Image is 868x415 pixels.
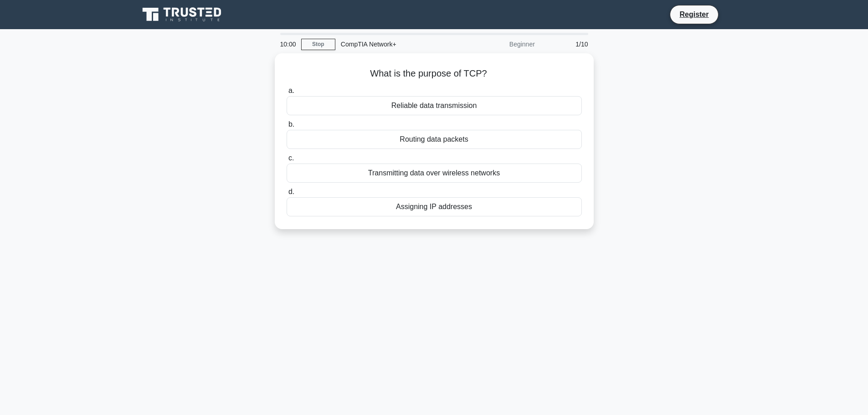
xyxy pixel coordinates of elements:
div: Reliable data transmission [287,96,582,115]
span: c. [288,154,294,162]
div: Transmitting data over wireless networks [287,164,582,183]
div: Routing data packets [287,130,582,149]
div: CompTIA Network+ [335,35,461,53]
a: Stop [301,39,335,50]
span: a. [288,87,294,94]
div: 10:00 [275,35,301,53]
div: Assigning IP addresses [287,197,582,216]
span: d. [288,188,294,195]
div: 1/10 [540,35,594,53]
h5: What is the purpose of TCP? [286,68,583,80]
a: Register [674,9,714,20]
span: b. [288,120,294,128]
div: Beginner [461,35,540,53]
